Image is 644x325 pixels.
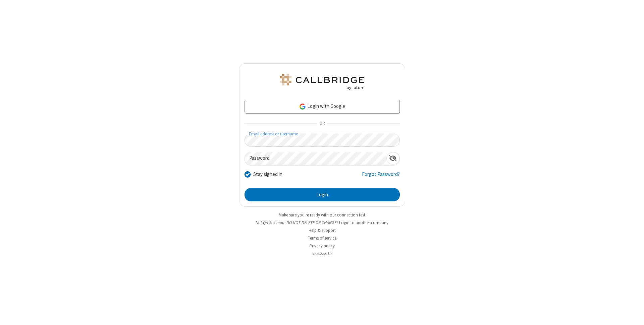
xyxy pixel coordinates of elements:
span: OR [317,119,327,128]
a: Terms of service [308,235,336,241]
a: Forgot Password? [362,171,400,183]
li: Not QA Selenium DO NOT DELETE OR CHANGE? [239,219,405,226]
div: Show password [386,152,399,165]
img: google-icon.png [299,103,306,110]
label: Stay signed in [253,171,282,178]
button: Login to another company [339,219,388,226]
input: Password [245,152,386,165]
a: Make sure you're ready with our connection test [279,212,365,218]
img: QA Selenium DO NOT DELETE OR CHANGE [278,74,366,90]
a: Privacy policy [310,243,335,249]
button: Login [245,188,400,201]
li: v2.6.353.1b [239,250,405,257]
input: Email address or username [245,134,400,147]
a: Help & support [309,227,336,233]
a: Login with Google [245,100,400,113]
